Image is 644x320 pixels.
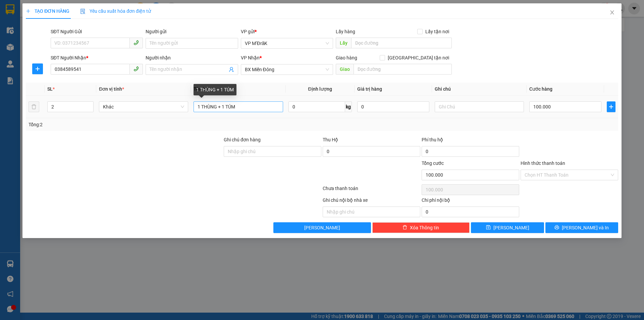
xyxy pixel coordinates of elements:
[103,102,184,112] span: Khác
[336,38,351,48] span: Lấy
[385,54,452,61] span: [GEOGRAPHIC_DATA] tận nơi
[603,3,622,22] button: Close
[273,222,371,233] button: [PERSON_NAME]
[423,28,452,35] span: Lấy tận nơi
[432,83,527,96] th: Ghi chú
[357,101,429,112] input: 0
[323,137,338,142] span: Thu Hộ
[80,8,151,14] span: Yêu cầu xuất hóa đơn điện tử
[336,64,354,75] span: Giao
[410,224,439,231] span: Xóa Thông tin
[521,161,565,166] label: Hình thức thanh toán
[336,29,355,34] span: Lấy hàng
[80,9,86,14] img: icon
[607,104,615,109] span: plus
[133,40,139,45] span: phone
[545,222,618,233] button: printer[PERSON_NAME] và In
[354,64,452,75] input: Dọc đường
[351,38,452,48] input: Dọc đường
[229,67,234,72] span: user-add
[402,225,407,230] span: delete
[241,28,333,35] div: VP gửi
[133,66,139,72] span: phone
[99,86,124,92] span: Đơn vị tính
[372,222,470,233] button: deleteXóa Thông tin
[194,101,283,112] input: VD: Bàn, Ghế
[323,196,420,207] div: Ghi chú nội bộ nhà xe
[609,10,615,15] span: close
[357,86,382,92] span: Giá trị hàng
[194,84,236,95] div: 1 THÙNG + 1 TÚM
[322,185,421,196] div: Chưa thanh toán
[26,8,69,14] span: TẠO ĐƠN HÀNG
[323,207,420,217] input: Nhập ghi chú
[26,9,31,13] span: plus
[51,28,143,35] div: SĐT Người Gửi
[224,146,321,157] input: Ghi chú đơn hàng
[241,55,260,60] span: VP Nhận
[422,196,519,207] div: Chi phí nội bộ
[336,55,357,60] span: Giao hàng
[245,64,329,75] span: BX Miền Đông
[493,224,529,231] span: [PERSON_NAME]
[29,121,249,128] div: Tổng: 2
[471,222,544,233] button: save[PERSON_NAME]
[422,136,519,146] div: Phí thu hộ
[33,66,43,72] span: plus
[32,63,43,74] button: plus
[47,86,53,92] span: SL
[146,28,238,35] div: Người gửi
[308,86,332,92] span: Định lượng
[529,86,552,92] span: Cước hàng
[554,225,559,230] span: printer
[422,161,444,166] span: Tổng cước
[486,225,491,230] span: save
[245,38,329,48] span: VP M’ĐrăK
[435,101,524,112] input: Ghi Chú
[224,137,261,142] label: Ghi chú đơn hàng
[146,54,238,61] div: Người nhận
[29,101,39,112] button: delete
[51,54,143,61] div: SĐT Người Nhận
[304,224,340,231] span: [PERSON_NAME]
[562,224,609,231] span: [PERSON_NAME] và In
[607,101,615,112] button: plus
[345,101,352,112] span: kg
